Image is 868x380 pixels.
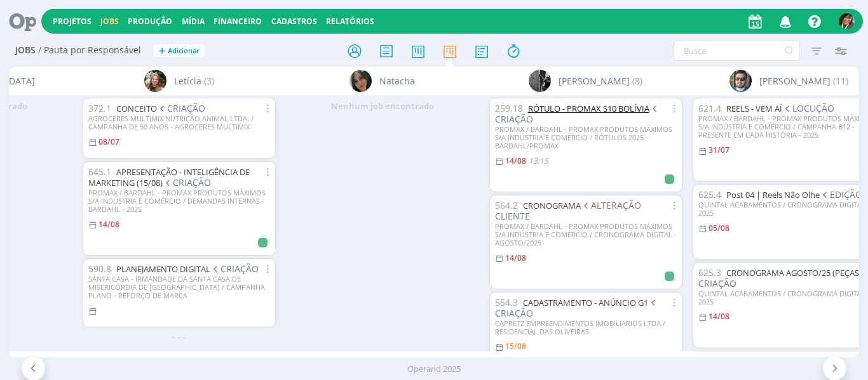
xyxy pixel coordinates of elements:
[38,45,141,56] span: / Pauta por Responsável
[98,219,119,230] : 14/08
[268,16,321,27] button: Cadastros
[495,296,659,319] span: CRIAÇÃO
[495,222,677,247] div: PROMAX / BARDAHL - PROMAX PRODUTOS MÁXIMOS S/A INDÚSTRIA E COMÉRCIO / CRONOGRAMA DIGITAL - AGOSTO...
[168,47,200,55] span: Adicionar
[726,267,862,278] a: CRONOGRAMA AGOSTO/25 (PEÇAS)
[53,16,92,27] a: Projetos
[88,166,250,188] a: APRESENTAÇÃO - INTELIGÊNCIA DE MARKETING (15/08)
[698,188,721,200] span: 625.4
[698,266,721,278] span: 625.3
[326,16,374,27] a: Relatórios
[729,70,752,92] img: R
[529,70,551,92] img: P
[88,102,111,114] span: 372.1
[100,16,119,27] a: Jobs
[698,102,721,114] span: 621.4
[88,275,270,300] div: SANTA CASA - IRMANDADE DA SANTA CASA DE MISERICÓRDIA DE [GEOGRAPHIC_DATA] / CAMPANHA PLANO - REFO...
[709,223,729,233] : 05/08
[529,155,548,166] : 13:15
[495,199,518,211] span: 564.2
[523,297,648,308] a: CADASTRAMENTO - ANÚNCIO G1
[178,16,208,27] button: Mídia
[15,45,36,56] span: Jobs
[523,200,581,211] a: CRONOGRAMA
[128,16,172,27] a: Produção
[88,114,270,131] div: AGROCERES MULTIMIX NUTRIÇÃO ANIMAL LTDA. / CAMPANHA DE 50 ANOS - AGROCERES MULTIMIX
[505,155,526,166] : 14/08
[271,16,317,27] span: Cadastros
[88,263,111,275] span: 590.8
[528,103,649,114] a: RÓTULO - PROMAX S10 BOLÍVIA
[709,145,729,155] : 31/07
[495,319,677,336] div: CAPRETZ EMPREENDIMENTOS IMOBILIARIOS LTDA / RESIDENCIAL DAS OLIVEIRAS
[98,136,119,147] : 08/07
[632,74,642,88] span: (8)
[49,16,95,27] button: Projetos
[116,263,210,275] a: PLANEJAMENTO DIGITAL
[495,296,518,308] span: 554.3
[97,16,123,27] button: Jobs
[726,189,820,200] a: Post 04 | Reels Não Olhe
[78,330,281,343] div: - - -
[281,95,484,118] div: Nenhum job encontrado
[124,16,176,27] button: Produção
[782,102,835,114] span: LOCUÇÃO
[210,16,266,27] button: Financeiro
[833,74,848,88] span: (11)
[820,188,863,200] span: EDIÇÃO
[674,41,800,61] input: Busca
[759,74,831,88] span: [PERSON_NAME]
[726,103,782,114] a: REELS - VEM AÍ
[709,311,729,322] : 14/08
[495,125,677,150] div: PROMAX / BARDAHL - PROMAX PRODUTOS MÁXIMOS S/A INDÚSTRIA E COMÉRCIO / RÓTULOS 2025 - BARDAHL/PROMAX
[839,13,855,29] img: S
[349,70,372,92] img: N
[204,74,214,88] span: (3)
[159,44,165,58] span: +
[88,166,111,178] span: 645.1
[495,102,523,114] span: 259.18
[379,74,415,88] span: Natacha
[210,263,259,275] span: CRIAÇÃO
[495,102,660,125] span: CRIAÇÃO
[157,102,206,114] span: CRIAÇÃO
[559,74,630,88] span: [PERSON_NAME]
[838,10,855,32] button: S
[116,103,157,114] a: CONCEITO
[495,199,642,222] span: ALTERAÇÃO CLIENTE
[505,252,526,263] : 14/08
[174,74,201,88] span: Letícia
[154,44,205,58] button: +Adicionar
[505,341,526,351] : 15/08
[88,188,270,214] div: PROMAX / BARDAHL - PROMAX PRODUTOS MÁXIMOS S/A INDÚSTRIA E COMÉRCIO / DEMANDAS INTERNAS - BARDAHL...
[163,176,212,188] span: CRIAÇÃO
[144,70,166,92] img: L
[322,16,378,27] button: Relatórios
[182,16,205,27] a: Mídia
[214,16,262,27] a: Financeiro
